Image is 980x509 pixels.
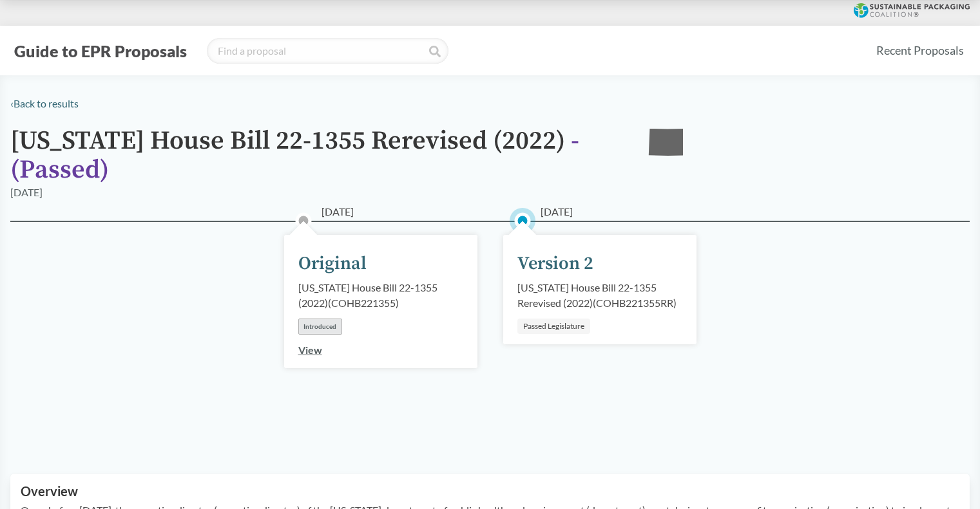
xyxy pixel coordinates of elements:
[298,280,463,311] div: [US_STATE] House Bill 22-1355 (2022) ( COHB221355 )
[517,319,590,334] div: Passed Legislature
[10,127,629,185] h1: [US_STATE] House Bill 22-1355 Rerevised (2022)
[517,250,593,277] div: Version 2
[21,484,959,499] h2: Overview
[10,185,43,200] div: [DATE]
[10,97,79,109] a: ‹Back to results
[322,204,354,219] span: [DATE]
[298,344,322,356] a: View
[10,41,191,61] button: Guide to EPR Proposals
[298,250,367,277] div: Original
[541,204,573,219] span: [DATE]
[298,319,342,335] div: Introduced
[207,38,448,64] input: Find a proposal
[870,36,970,65] a: Recent Proposals
[517,280,682,311] div: [US_STATE] House Bill 22-1355 Rerevised (2022) ( COHB221355RR )
[10,125,579,186] span: - ( Passed )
